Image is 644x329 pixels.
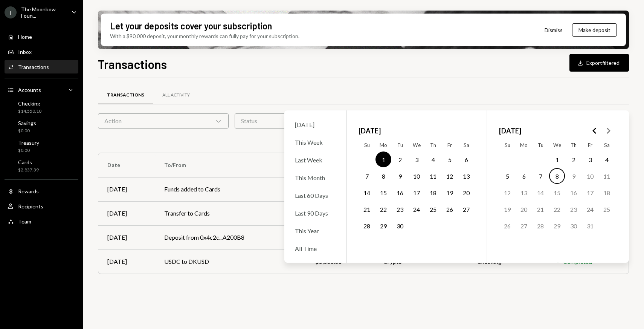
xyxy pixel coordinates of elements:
button: Sunday, September 21st, 2025 [359,201,375,217]
th: Monday [516,139,532,151]
button: Thursday, October 23rd, 2025 [566,201,581,217]
div: Transactions [107,92,144,98]
th: Thursday [425,139,441,151]
button: Monday, September 8th, 2025 [375,168,391,184]
div: [DATE] [107,233,146,242]
button: Exportfiltered [569,54,629,72]
div: Inbox [18,49,32,55]
button: Thursday, October 2nd, 2025 [566,151,581,167]
button: Friday, September 5th, 2025 [442,151,458,167]
button: Saturday, September 13th, 2025 [458,168,474,184]
button: Tuesday, September 9th, 2025 [392,168,408,184]
th: Tuesday [392,139,408,151]
a: Transactions [5,60,78,73]
th: To/From [155,153,304,177]
div: This Year [290,223,340,239]
div: [DATE] [107,209,146,218]
button: Thursday, October 30th, 2025 [566,218,581,234]
button: Thursday, September 25th, 2025 [425,201,441,217]
a: Inbox [5,45,78,58]
button: Saturday, October 11th, 2025 [599,168,615,184]
th: Wednesday [549,139,565,151]
th: Monday [375,139,392,151]
button: Saturday, September 20th, 2025 [458,185,474,200]
td: Deposit from 0x4c2c...A200B8 [155,225,304,249]
div: All Time [290,240,340,257]
button: Monday, September 15th, 2025 [375,185,391,200]
button: Monday, October 20th, 2025 [516,201,532,217]
a: Checking$14,550.10 [5,98,78,116]
th: Sunday [359,139,375,151]
button: Sunday, September 28th, 2025 [359,218,375,234]
th: Saturday [598,139,615,151]
button: Saturday, September 6th, 2025 [458,151,474,167]
button: Thursday, October 16th, 2025 [566,185,581,200]
button: Thursday, September 4th, 2025 [425,151,441,167]
div: Last 90 Days [290,205,340,221]
div: Accounts [18,87,41,93]
div: The Moonbow Foun... [21,6,66,19]
div: All Activity [162,92,190,98]
button: Friday, September 19th, 2025 [442,185,458,200]
button: Today, Wednesday, October 8th, 2025 [549,168,565,184]
button: Wednesday, October 29th, 2025 [549,218,565,234]
button: Monday, September 29th, 2025 [375,218,391,234]
button: Tuesday, September 30th, 2025 [392,218,408,234]
button: Tuesday, September 16th, 2025 [392,185,408,200]
button: Sunday, October 12th, 2025 [499,185,515,200]
a: Cards$2,837.39 [5,157,78,175]
button: Tuesday, October 21st, 2025 [533,201,548,217]
button: Wednesday, October 15th, 2025 [549,185,565,200]
button: Sunday, October 26th, 2025 [499,218,515,234]
span: [DATE] [359,122,381,139]
a: Rewards [5,184,78,198]
a: Transactions [98,86,153,105]
button: Saturday, September 27th, 2025 [458,201,474,217]
div: Last Week [290,152,340,168]
td: Funds added to Cards [155,177,304,201]
th: Friday [582,139,598,151]
button: Wednesday, September 17th, 2025 [409,185,424,200]
button: Wednesday, September 10th, 2025 [409,168,424,184]
div: Rewards [18,188,39,194]
div: With a $90,000 deposit, your monthly rewards can fully pay for your subscription. [110,32,299,40]
div: $2,837.39 [18,167,39,173]
button: Monday, October 6th, 2025 [516,168,532,184]
div: This Month [290,170,340,186]
button: Monday, October 27th, 2025 [516,218,532,234]
div: Savings [18,120,36,126]
div: $0.00 [18,128,36,134]
a: Team [5,214,78,228]
div: [DATE] [290,116,340,133]
button: Friday, September 12th, 2025 [442,168,458,184]
a: Savings$0.00 [5,118,78,136]
button: Monday, October 13th, 2025 [516,185,532,200]
button: Monday, September 1st, 2025, selected [375,151,391,167]
th: Wednesday [408,139,425,151]
div: Transactions [18,64,49,70]
button: Sunday, October 19th, 2025 [499,201,515,217]
button: Wednesday, October 22nd, 2025 [549,201,565,217]
button: Friday, October 24th, 2025 [582,201,598,217]
button: Tuesday, September 2nd, 2025 [392,151,408,167]
td: USDC to DKUSD [155,249,304,274]
a: Home [5,30,78,43]
div: Checking [18,100,41,107]
div: This Week [290,134,340,150]
div: Status [235,113,365,129]
div: $0.00 [18,147,39,154]
div: Cards [18,159,39,165]
button: Dismiss [535,21,572,39]
a: Treasury$0.00 [5,137,78,155]
th: Tuesday [532,139,549,151]
button: Friday, October 3rd, 2025 [582,151,598,167]
th: Date [98,153,155,177]
button: Tuesday, October 7th, 2025 [533,168,548,184]
button: Friday, October 10th, 2025 [582,168,598,184]
th: Sunday [499,139,516,151]
button: Sunday, October 5th, 2025 [499,168,515,184]
span: [DATE] [499,122,521,139]
button: Sunday, September 7th, 2025 [359,168,375,184]
button: Wednesday, September 24th, 2025 [409,201,424,217]
button: Tuesday, October 14th, 2025 [533,185,548,200]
